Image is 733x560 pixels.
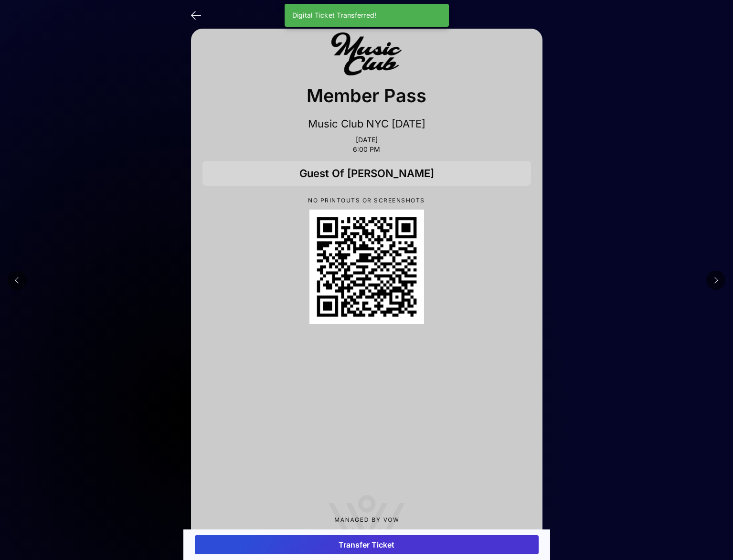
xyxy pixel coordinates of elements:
[202,161,531,186] div: Guest Of [PERSON_NAME]
[202,136,531,144] p: [DATE]
[309,210,424,324] div: QR Code
[202,197,531,204] p: NO PRINTOUTS OR SCREENSHOTS
[202,82,531,109] p: Member Pass
[202,117,531,130] p: Music Club NYC [DATE]
[202,146,531,153] p: 6:00 PM
[285,4,449,27] div: Digital Ticket Transferred!
[195,535,539,554] button: Transfer Ticket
